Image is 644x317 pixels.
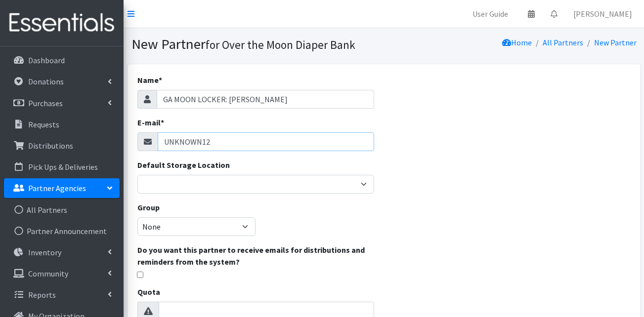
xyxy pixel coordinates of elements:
[137,201,160,213] label: Group
[28,119,59,129] p: Requests
[28,290,56,300] p: Reports
[4,6,120,40] img: HumanEssentials
[28,55,65,65] p: Dashboard
[4,72,120,91] a: Donations
[137,244,374,268] label: Do you want this partner to receive emails for distributions and reminders from the system?
[206,38,355,52] small: for Over the Moon Diaper Bank
[465,4,516,24] a: User Guide
[137,117,164,128] label: E-mail
[565,4,640,24] a: [PERSON_NAME]
[131,36,381,53] h1: New Partner
[4,93,120,113] a: Purchases
[28,162,98,172] p: Pick Ups & Deliveries
[4,178,120,198] a: Partner Agencies
[28,269,68,278] p: Community
[4,221,120,241] a: Partner Announcement
[28,141,73,151] p: Distributions
[4,157,120,177] a: Pick Ups & Deliveries
[28,98,63,108] p: Purchases
[4,50,120,70] a: Dashboard
[4,136,120,156] a: Distributions
[594,38,637,47] a: New Partner
[4,285,120,305] a: Reports
[137,159,230,171] label: Default Storage Location
[4,200,120,220] a: All Partners
[28,183,86,193] p: Partner Agencies
[137,286,160,298] label: Quota
[4,242,120,262] a: Inventory
[161,118,164,127] abbr: required
[159,75,162,85] abbr: required
[4,115,120,134] a: Requests
[28,247,61,257] p: Inventory
[28,77,64,86] p: Donations
[543,38,583,47] a: All Partners
[502,38,532,47] a: Home
[137,74,162,86] label: Name
[4,264,120,283] a: Community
